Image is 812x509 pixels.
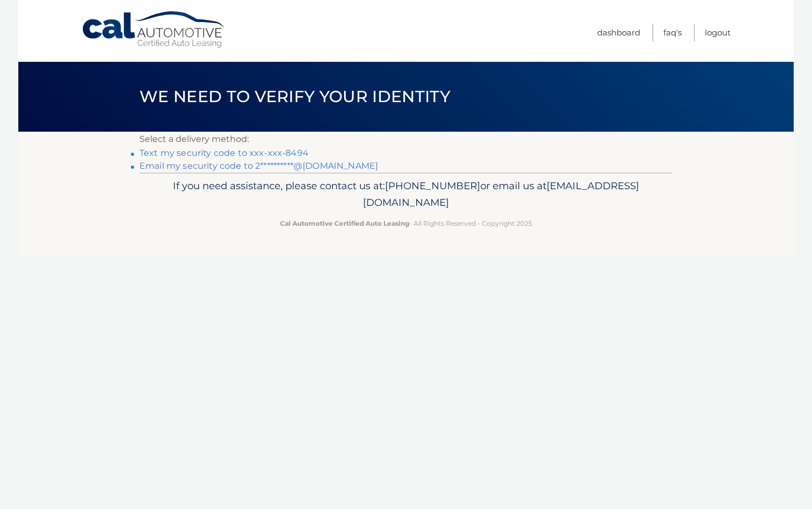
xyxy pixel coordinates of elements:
span: We need to verify your identity [139,87,450,106]
a: Email my security code to 2**********@[DOMAIN_NAME] [139,161,378,171]
p: If you need assistance, please contact us at: or email us at [146,177,666,212]
span: [PHONE_NUMBER] [385,180,480,192]
strong: Cal Automotive Certified Auto Leasing [280,219,409,227]
a: Dashboard [597,24,640,41]
p: - All Rights Reserved - Copyright 2025 [146,218,666,229]
a: FAQ's [663,24,682,41]
p: Select a delivery method: [139,132,673,147]
a: Cal Automotive [81,11,227,49]
a: Logout [705,24,731,41]
a: Text my security code to xxx-xxx-8494 [139,148,309,158]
